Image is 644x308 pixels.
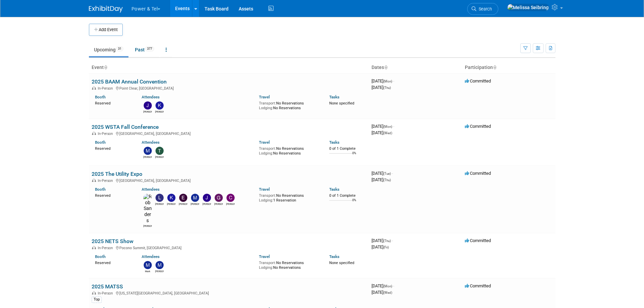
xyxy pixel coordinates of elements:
span: Lodging: [259,198,273,203]
img: Mark Monteleone [144,261,152,269]
a: Attendees [142,254,160,259]
a: Booth [95,95,105,99]
span: (Wed) [383,131,392,135]
div: James Jones [143,110,152,114]
a: Travel [259,140,270,145]
div: Reserved [95,145,132,151]
span: None specified [329,261,354,265]
div: Pocono Summit, [GEOGRAPHIC_DATA] [92,245,366,250]
span: Lodging: [259,265,273,270]
img: Michael Mackeben [156,261,164,269]
span: (Thu) [383,86,391,90]
a: Booth [95,254,105,259]
div: Edward Sudina [179,202,187,206]
div: Point Clear, [GEOGRAPHIC_DATA] [92,85,366,91]
img: In-Person Event [92,291,96,294]
div: Jason Cook [202,202,211,206]
button: Add Event [89,24,123,36]
a: Sort by Start Date [384,65,387,70]
div: [GEOGRAPHIC_DATA], [GEOGRAPHIC_DATA] [92,131,366,136]
div: Mike Kruszewski [191,202,199,206]
span: In-Person [98,132,115,136]
span: (Fri) [383,245,389,249]
span: [DATE] [372,177,391,182]
span: Search [476,6,492,11]
a: Tasks [329,95,339,99]
a: Travel [259,254,270,259]
img: Mike Kruszewski [191,194,199,202]
img: In-Person Event [92,132,96,135]
a: Sort by Participation Type [493,65,496,70]
img: ExhibitDay [89,6,123,13]
span: (Mon) [383,79,392,83]
div: Top [92,297,102,303]
span: [DATE] [372,290,392,295]
img: Kevin Wilkes [167,194,175,202]
div: Mark Monteleone [143,269,152,273]
div: No Reservations No Reservations [259,259,319,270]
img: Lydia Lott [156,194,164,202]
span: (Thu) [383,239,391,243]
span: (Wed) [383,291,392,294]
div: Michael Mackeben [155,269,164,273]
span: (Mon) [383,284,392,288]
a: Tasks [329,254,339,259]
a: 2025 WSTA Fall Conference [92,124,159,130]
a: Upcoming31 [89,43,128,56]
span: Transport: [259,101,276,105]
div: No Reservations 1 Reservation [259,192,319,203]
img: Taylor Trewyn [156,147,164,155]
span: (Tue) [383,172,391,175]
span: Committed [465,283,491,288]
div: Reserved [95,192,132,198]
img: In-Person Event [92,86,96,90]
img: In-Person Event [92,246,96,249]
span: In-Person [98,291,115,295]
a: Travel [259,187,270,192]
th: Event [89,62,369,73]
span: - [392,238,393,243]
div: Greg Heard [214,202,223,206]
a: Tasks [329,140,339,145]
img: Rob Sanders [143,194,152,224]
a: Travel [259,95,270,99]
div: Taylor Trewyn [155,155,164,159]
span: Transport: [259,261,276,265]
a: Booth [95,140,105,145]
div: Chris Anderson [226,202,235,206]
img: In-Person Event [92,179,96,182]
span: Committed [465,171,491,176]
img: Michael Mackeben [144,147,152,155]
div: No Reservations No Reservations [259,145,319,156]
span: Lodging: [259,151,273,156]
span: [DATE] [372,85,391,90]
span: [DATE] [372,283,394,288]
span: [DATE] [372,124,394,129]
span: - [392,171,393,176]
a: Attendees [142,187,160,192]
div: Reserved [95,100,132,106]
a: 2025 The Utility Expo [92,171,142,177]
div: Lydia Lott [155,202,164,206]
a: 2025 MATSS [92,283,123,290]
a: 2025 BAAM Annual Convention [92,78,167,85]
span: 31 [116,46,123,51]
img: Kevin Wilkes [156,101,164,110]
a: Past377 [130,43,159,56]
span: None specified [329,101,354,105]
img: Edward Sudina [179,194,187,202]
a: 2025 NETS Show [92,238,134,244]
td: 0% [352,198,356,208]
a: Search [467,3,498,15]
a: Tasks [329,187,339,192]
img: Melissa Seibring [507,4,549,11]
img: James Jones [144,101,152,110]
span: Transport: [259,146,276,151]
div: No Reservations No Reservations [259,100,319,110]
span: [DATE] [372,238,393,243]
span: [DATE] [372,78,394,84]
th: Participation [462,62,555,73]
div: Kevin Wilkes [167,202,175,206]
span: Committed [465,78,491,84]
td: 0% [352,151,356,161]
